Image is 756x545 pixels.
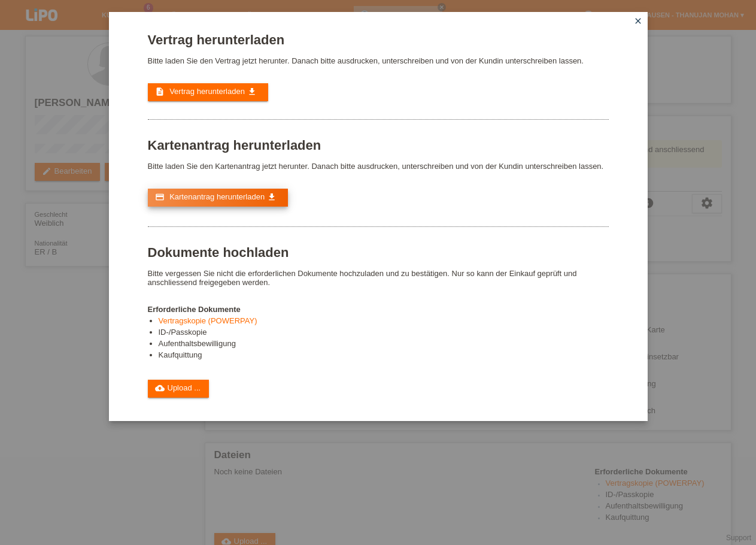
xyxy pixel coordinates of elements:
h1: Dokumente hochladen [148,245,609,260]
li: Kaufquittung [159,350,609,362]
i: get_app [267,192,277,202]
i: close [633,16,643,26]
a: cloud_uploadUpload ... [148,380,210,398]
a: Vertragskopie (POWERPAY) [159,316,257,325]
p: Bitte laden Sie den Kartenantrag jetzt herunter. Danach bitte ausdrucken, unterschreiben und von ... [148,162,609,171]
p: Bitte vergessen Sie nicht die erforderlichen Dokumente hochzuladen und zu bestätigen. Nur so kann... [148,269,609,287]
a: credit_card Kartenantrag herunterladen get_app [148,189,288,207]
h4: Erforderliche Dokumente [148,305,609,314]
h1: Kartenantrag herunterladen [148,138,609,153]
i: description [155,87,165,96]
li: Aufenthaltsbewilligung [159,339,609,350]
li: ID-/Passkopie [159,328,609,339]
span: Vertrag herunterladen [169,87,245,96]
a: description Vertrag herunterladen get_app [148,83,268,101]
p: Bitte laden Sie den Vertrag jetzt herunter. Danach bitte ausdrucken, unterschreiben und von der K... [148,56,609,65]
a: close [630,15,646,29]
i: get_app [247,87,257,96]
h1: Vertrag herunterladen [148,32,609,47]
i: credit_card [155,192,165,202]
span: Kartenantrag herunterladen [169,192,265,201]
i: cloud_upload [155,383,165,393]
